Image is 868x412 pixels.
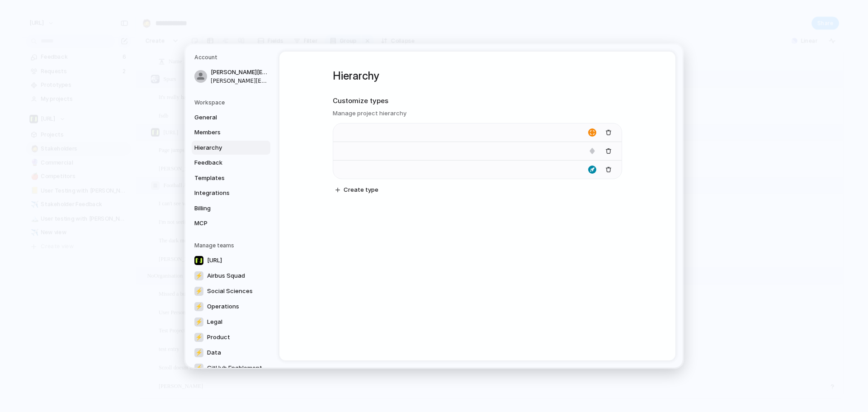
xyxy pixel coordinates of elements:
span: Templates [194,174,252,183]
h3: Manage project hierarchy [333,109,622,118]
div: ⚡ [194,364,203,373]
a: MCP [192,216,270,231]
span: Billing [194,204,252,213]
span: Data [207,348,221,357]
a: Hierarchy [192,141,270,155]
a: General [192,110,270,125]
div: ⚡ [194,271,203,280]
h2: Customize types [333,96,622,106]
a: Templates [192,171,270,185]
a: ⚡Operations [192,299,275,314]
a: ⚡Product [192,330,275,345]
span: [URL] [207,256,222,265]
span: Feedback [194,158,252,167]
a: [PERSON_NAME][EMAIL_ADDRESS][PERSON_NAME][PERSON_NAME][EMAIL_ADDRESS][PERSON_NAME] [192,65,270,88]
span: Hierarchy [194,143,252,152]
span: Product [207,333,230,342]
h5: Workspace [194,99,270,107]
span: Integrations [194,189,252,198]
a: Integrations [192,186,270,200]
h5: Manage teams [194,242,270,250]
a: [URL] [192,253,275,268]
a: Members [192,125,270,140]
div: ⚡ [194,317,203,327]
div: ⚡ [194,287,203,296]
span: [PERSON_NAME][EMAIL_ADDRESS][PERSON_NAME] [211,68,269,77]
a: ⚡GitHub Enablement Squad [192,361,275,375]
a: ⚡Data [192,346,275,360]
span: Airbus Squad [207,271,245,280]
a: ⚡Legal [192,315,275,329]
a: ⚡Airbus Squad [192,269,275,283]
span: Legal [207,317,222,327]
span: Social Sciences [207,287,253,296]
h5: Account [194,53,270,62]
a: Billing [192,201,270,216]
span: GitHub Enablement Squad [207,364,272,373]
h1: Hierarchy [333,68,622,84]
a: ⚡Social Sciences [192,284,275,298]
span: MCP [194,219,252,228]
div: ⚡ [194,333,203,342]
button: Create type [332,184,382,196]
span: Members [194,128,252,137]
span: [PERSON_NAME][EMAIL_ADDRESS][PERSON_NAME] [211,77,269,85]
div: ⚡ [194,302,203,311]
span: Create type [344,185,378,194]
a: Feedback [192,156,270,170]
div: ⚡ [194,348,203,357]
span: Operations [207,302,239,311]
span: General [194,113,252,122]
